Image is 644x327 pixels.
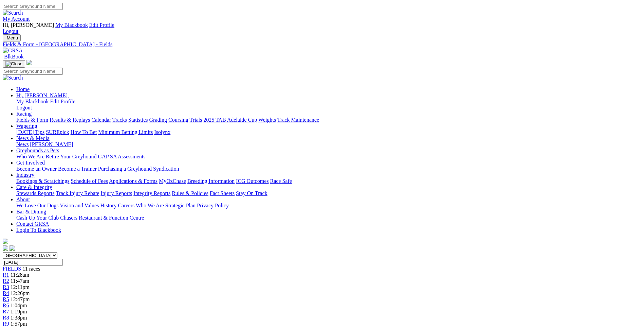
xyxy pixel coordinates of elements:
[109,178,158,184] a: Applications & Forms
[11,303,27,308] span: 1:04pm
[3,75,23,81] img: Search
[3,303,9,308] a: R6
[3,278,9,284] span: R2
[3,54,24,59] a: BlkBook
[11,296,30,302] span: 12:47pm
[89,22,114,28] a: Edit Profile
[16,148,59,153] a: Greyhounds as Pets
[172,190,208,196] a: Rules & Policies
[30,141,73,147] a: [PERSON_NAME]
[258,117,276,123] a: Weights
[3,272,9,278] a: R1
[16,178,641,184] div: Industry
[16,154,44,159] a: Who We Are
[16,184,52,190] a: Care & Integrity
[3,28,18,34] a: Logout
[3,48,23,54] img: GRSA
[60,203,99,208] a: Vision and Values
[22,266,40,272] span: 11 races
[50,99,75,104] a: Edit Profile
[16,99,641,111] div: Hi, [PERSON_NAME]
[56,190,99,196] a: Track Injury Rebate
[3,290,9,296] a: R4
[98,154,146,159] a: GAP SA Assessments
[16,141,641,148] div: News & Media
[16,172,34,178] a: Industry
[16,129,44,135] a: [DATE] Tips
[197,203,229,208] a: Privacy Policy
[100,190,132,196] a: Injury Reports
[136,203,164,208] a: Who We Are
[16,178,69,184] a: Bookings & Scratchings
[16,160,45,166] a: Get Involved
[118,203,134,208] a: Careers
[154,129,170,135] a: Isolynx
[11,315,27,321] span: 1:38pm
[16,215,641,221] div: Bar & Dining
[16,99,49,104] a: My Blackbook
[159,178,186,184] a: MyOzChase
[71,129,97,135] a: How To Bet
[16,111,32,117] a: Racing
[3,266,21,272] a: FIELDS
[3,284,9,290] span: R3
[11,321,27,327] span: 1:57pm
[16,123,37,129] a: Wagering
[236,178,269,184] a: ICG Outcomes
[16,221,49,227] a: Contact GRSA
[3,309,9,314] a: R7
[16,117,641,123] div: Racing
[3,22,641,34] div: My Account
[149,117,167,123] a: Grading
[16,92,68,98] span: Hi, [PERSON_NAME]
[3,60,25,68] button: Toggle navigation
[16,135,50,141] a: News & Media
[98,166,152,172] a: Purchasing a Greyhound
[133,190,170,196] a: Integrity Reports
[277,117,319,123] a: Track Maintenance
[210,190,235,196] a: Fact Sheets
[189,117,202,123] a: Trials
[16,92,69,98] a: Hi, [PERSON_NAME]
[58,166,97,172] a: Become a Trainer
[270,178,292,184] a: Race Safe
[46,129,69,135] a: SUREpick
[16,166,641,172] div: Get Involved
[98,129,153,135] a: Minimum Betting Limits
[3,239,8,244] img: logo-grsa-white.png
[50,117,90,123] a: Results & Replays
[11,284,30,290] span: 12:11pm
[71,178,108,184] a: Schedule of Fees
[3,321,9,327] a: R9
[3,41,641,48] a: Fields & Form - [GEOGRAPHIC_DATA] - Fields
[3,22,54,28] span: Hi, [PERSON_NAME]
[16,203,58,208] a: We Love Our Dogs
[11,272,29,278] span: 11:28am
[4,54,24,59] span: BlkBook
[3,296,9,302] a: R5
[11,309,27,314] span: 1:19pm
[16,105,32,110] a: Logout
[16,190,641,196] div: Care & Integrity
[16,196,30,202] a: About
[46,154,97,159] a: Retire Your Greyhound
[112,117,127,123] a: Tracks
[16,117,48,123] a: Fields & Form
[3,245,8,251] img: facebook.svg
[16,86,30,92] a: Home
[11,290,30,296] span: 12:26pm
[11,278,29,284] span: 11:47am
[10,245,15,251] img: twitter.svg
[3,16,30,22] a: My Account
[3,315,9,321] a: R8
[7,35,18,40] span: Menu
[26,60,32,65] img: logo-grsa-white.png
